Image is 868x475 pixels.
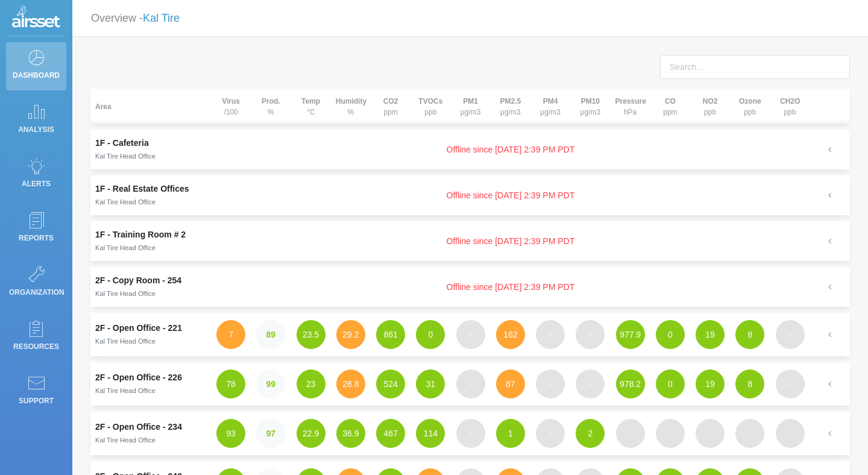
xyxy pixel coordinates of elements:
th: ppb [730,89,770,124]
th: °C [291,89,331,124]
td: 2F - Open Office - 226Kal Tire Head Office [90,362,211,406]
button: 23.5 [297,320,325,349]
strong: NO2 [703,97,718,105]
a: Reports [6,205,66,253]
button: - [656,419,685,448]
th: ppb [770,89,810,124]
button: 99 [256,370,285,398]
small: Kal Tire Head Office [95,198,156,206]
button: - [536,320,565,349]
button: - [456,419,485,448]
button: - [776,370,805,398]
button: 0 [656,370,685,398]
th: ppb [410,89,450,124]
button: 31 [416,370,445,398]
th: μg/m3 [451,89,491,124]
button: - [536,419,565,448]
button: 19 [696,320,725,349]
th: /100 [211,89,251,124]
td: Offline since [DATE] 2:39 PM PDT [211,130,810,169]
button: 93 [216,419,245,448]
button: - [536,370,565,398]
button: - [576,370,605,398]
a: Organization [6,259,66,307]
button: 28.8 [336,370,365,398]
strong: PM10 [581,97,600,105]
button: - [456,370,485,398]
button: - [616,419,645,448]
button: 0 [416,320,445,349]
strong: 97 [266,429,276,438]
small: Kal Tire Head Office [95,153,156,160]
button: 36.9 [336,419,365,448]
button: - [735,419,764,448]
button: - [456,320,485,349]
small: Kal Tire Head Office [95,244,156,251]
strong: 89 [266,330,276,339]
strong: Virus [222,97,240,105]
button: 162 [496,320,525,349]
a: Alerts [6,151,66,199]
th: μg/m3 [530,89,570,124]
strong: Humidity [336,97,366,105]
strong: CH2O [780,97,800,105]
button: 0 [656,320,685,349]
a: Support [6,368,66,416]
a: Kal Tire [143,12,180,24]
button: 7 [216,320,245,349]
td: 2F - Open Office - 234Kal Tire Head Office [90,412,211,455]
td: 1F - Real Estate OfficesKal Tire Head Office [90,175,211,215]
p: Alerts [9,175,63,193]
button: 78 [216,370,245,398]
button: 87 [496,370,525,398]
th: ppb [690,89,730,124]
th: ppm [650,89,690,124]
button: - [776,419,805,448]
button: 22.9 [297,419,325,448]
strong: CO2 [383,97,398,105]
button: 29.2 [336,320,365,349]
button: 8 [735,320,764,349]
p: Dashboard [9,66,63,84]
button: - [576,320,605,349]
p: Support [9,392,63,410]
button: 8 [735,370,764,398]
td: Offline since [DATE] 2:39 PM PDT [211,175,810,215]
small: Kal Tire Head Office [95,387,156,394]
button: 89 [256,320,285,349]
th: μg/m3 [491,89,530,124]
p: Overview - [91,7,180,30]
input: Search... [660,55,850,79]
strong: TVOCs [418,97,442,105]
strong: Area [95,102,112,111]
td: Offline since [DATE] 2:39 PM PDT [211,221,810,261]
button: 2 [576,419,605,448]
th: ppm [371,89,410,124]
a: Dashboard [6,42,66,90]
strong: Pressure [615,97,646,105]
button: 19 [696,370,725,398]
button: 977.9 [616,320,645,349]
button: 1 [496,419,525,448]
button: 114 [416,419,445,448]
th: μg/m3 [570,89,610,124]
strong: 99 [266,379,276,389]
strong: PM2.5 [500,97,521,105]
td: 2F - Open Office - 221Kal Tire Head Office [90,313,211,356]
button: 861 [376,320,405,349]
td: 2F - Copy Room - 254Kal Tire Head Office [90,267,211,307]
strong: PM1 [463,97,478,105]
p: Organization [9,283,63,301]
td: Offline since [DATE] 2:39 PM PDT [211,267,810,307]
strong: Ozone [739,97,761,105]
button: 524 [376,370,405,398]
button: - [696,419,725,448]
p: Analysis [9,121,63,139]
button: 978.2 [616,370,645,398]
button: 23 [297,370,325,398]
th: % [251,89,291,124]
a: Resources [6,313,66,362]
strong: PM4 [543,97,558,105]
img: Logo [12,6,60,30]
strong: Temp [301,97,320,105]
